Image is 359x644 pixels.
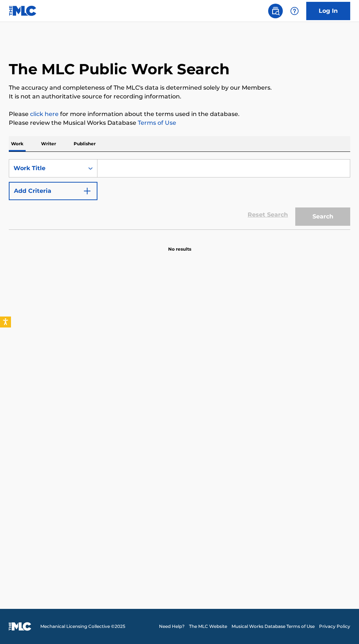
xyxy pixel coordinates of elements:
[290,7,299,15] img: help
[71,136,98,151] p: Publisher
[189,623,227,630] a: The MLC Website
[83,187,92,195] img: 9d2ae6d4665cec9f34b9.svg
[159,623,185,630] a: Need Help?
[287,4,302,18] div: Help
[168,237,191,252] p: No results
[9,119,350,127] p: Please review the Musical Works Database
[136,119,176,126] a: Terms of Use
[268,4,283,18] a: Public Search
[39,136,58,151] p: Writer
[9,182,97,200] button: Add Criteria
[319,623,350,630] a: Privacy Policy
[40,623,125,630] span: Mechanical Licensing Collective © 2025
[9,60,230,78] h1: The MLC Public Work Search
[30,111,59,117] a: click here
[9,92,350,101] p: It is not an authoritative source for recording information.
[9,83,350,92] p: The accuracy and completeness of The MLC's data is determined solely by our Members.
[14,164,79,173] div: Work Title
[322,609,359,644] iframe: Chat Widget
[9,136,26,151] p: Work
[232,623,315,630] a: Musical Works Database Terms of Use
[9,159,350,229] form: Search Form
[9,5,37,16] img: MLC Logo
[306,2,350,20] a: Log In
[271,7,280,15] img: search
[9,110,350,119] p: Please for more information about the terms used in the database.
[9,622,32,631] img: logo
